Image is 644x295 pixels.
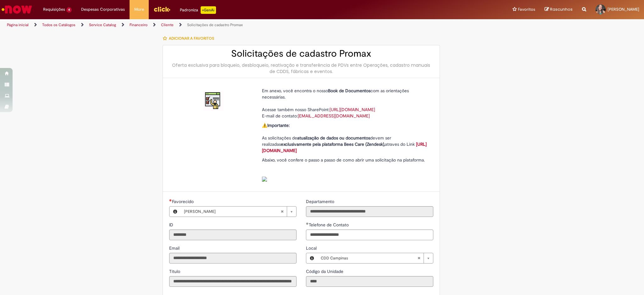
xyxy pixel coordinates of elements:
button: Adicionar a Favoritos [163,32,218,45]
span: Local [306,245,318,251]
span: CDD Campinas [321,253,417,263]
span: More [134,6,144,13]
p: +GenAi [201,6,216,14]
input: Departamento [306,206,433,217]
a: Solicitações de cadastro Promax [187,22,243,27]
strong: exclusivamente pela plataforma Bees Care (Zendesk), [281,141,385,147]
abbr: Limpar campo Local [414,253,424,263]
span: Somente leitura - Código da Unidade [306,269,345,274]
strong: atualização de dados ou documentos [297,135,370,141]
span: Requisições [43,6,65,13]
span: Necessários - Favorecido [172,199,195,204]
input: Título [169,276,297,287]
label: Somente leitura - ID [169,222,175,228]
strong: Book de Documentos [328,88,370,94]
a: Todos os Catálogos [42,22,75,27]
span: [PERSON_NAME] [184,207,280,217]
div: Padroniza [180,6,216,14]
abbr: Limpar campo Favorecido [277,207,287,217]
h2: Solicitações de cadastro Promax [169,48,433,59]
a: CDD CampinasLimpar campo Local [318,253,433,263]
img: Solicitações de cadastro Promax [203,91,223,111]
strong: Importante: [267,122,290,128]
a: Financeiro [130,22,147,27]
input: Telefone de Contato [306,230,433,240]
input: Email [169,253,297,264]
span: Obrigatório Preenchido [169,199,172,201]
label: Somente leitura - Departamento [306,198,336,205]
a: Service Catalog [89,22,116,27]
button: Local, Visualizar este registro CDD Campinas [306,253,318,263]
label: Somente leitura - Código da Unidade [306,268,345,275]
img: sys_attachment.do [262,177,267,182]
ul: Trilhas de página [5,19,425,31]
label: Somente leitura - Título [169,268,181,275]
img: click_logo_yellow_360x200.png [153,4,170,14]
span: Adicionar a Favoritos [169,36,214,41]
label: Somente leitura - Email [169,245,181,251]
span: Obrigatório Preenchido [306,222,309,225]
a: Página inicial [7,22,29,27]
img: ServiceNow [1,3,33,16]
p: Em anexo, você encontra o nosso com as orientações necessárias. Acesse também nosso SharePoint: E... [262,88,429,119]
a: Rascunhos [545,7,573,13]
input: Código da Unidade [306,276,433,287]
span: 4 [66,7,72,13]
div: Oferta exclusiva para bloqueio, desbloqueio, reativação e transferência de PDVs entre Operações, ... [169,62,433,75]
a: [URL][DOMAIN_NAME] [262,141,427,153]
span: Despesas Corporativas [81,6,125,13]
span: Favoritos [518,6,535,13]
input: ID [169,230,297,240]
span: Somente leitura - Departamento [306,199,336,204]
a: [PERSON_NAME]Limpar campo Favorecido [181,207,296,217]
button: Favorecido, Visualizar este registro Bruna Castriani Ferreira Dos Santos [169,207,181,217]
span: Telefone de Contato [309,222,350,228]
p: ⚠️ As solicitações de devem ser realizadas atraves do Link [262,122,429,154]
span: Rascunhos [550,6,573,12]
p: Abaixo, você confere o passo a passo de como abrir uma solicitação na plataforma. [262,157,429,182]
a: [URL][DOMAIN_NAME] [330,107,375,112]
span: Somente leitura - Título [169,269,181,274]
span: [PERSON_NAME] [608,7,639,12]
a: [EMAIL_ADDRESS][DOMAIN_NAME] [298,113,370,119]
a: Cliente [161,22,174,27]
